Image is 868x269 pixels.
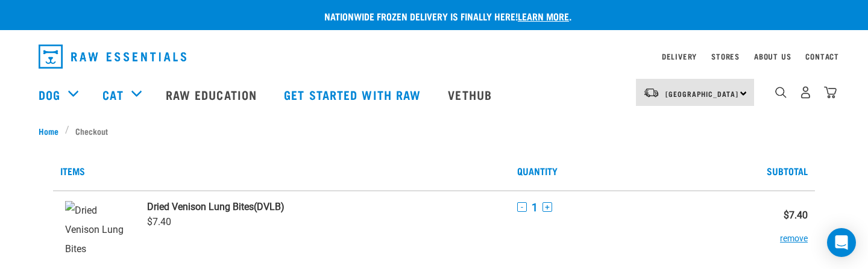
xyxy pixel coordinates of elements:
[754,54,791,58] a: About Us
[665,91,738,96] span: [GEOGRAPHIC_DATA]
[739,152,815,191] th: Subtotal
[147,216,171,227] span: $7.40
[39,125,829,137] nav: breadcrumbs
[436,70,507,119] a: Vethub
[65,201,127,263] img: Dried Venison Lung Bites
[39,125,65,137] a: Home
[824,86,837,99] img: home-icon@2x.png
[799,86,812,99] img: user.png
[29,40,839,73] nav: dropdown navigation
[643,87,659,98] img: van-moving.png
[518,13,569,19] a: Learn more
[510,152,738,191] th: Quantity
[102,85,123,104] a: Cat
[272,70,436,119] a: Get started with Raw
[154,70,272,119] a: Raw Education
[775,87,787,98] img: home-icon-1@2x.png
[39,85,60,104] a: Dog
[147,201,503,212] a: Dried Venison Lung Bites(DVLB)
[542,202,552,212] button: +
[532,201,538,214] span: 1
[805,54,839,58] a: Contact
[711,54,740,58] a: Stores
[662,54,697,58] a: Delivery
[53,152,510,191] th: Items
[147,201,254,212] strong: Dried Venison Lung Bites
[39,45,186,69] img: Raw Essentials Logo
[827,228,856,257] div: Open Intercom Messenger
[517,202,527,212] button: -
[780,221,808,244] button: remove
